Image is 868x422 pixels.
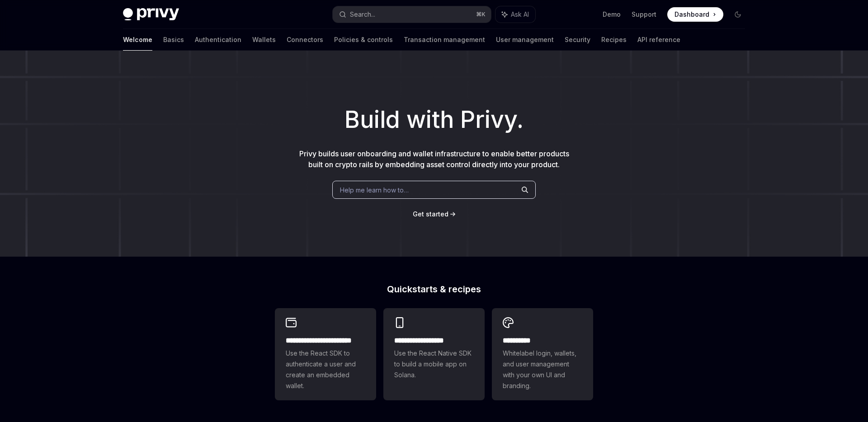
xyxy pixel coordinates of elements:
a: **** **** **** ***Use the React Native SDK to build a mobile app on Solana. [383,308,485,400]
a: Basics [163,29,184,51]
button: Ask AI [495,6,535,23]
a: **** *****Whitelabel login, wallets, and user management with your own UI and branding. [492,308,593,400]
h2: Quickstarts & recipes [275,285,593,294]
a: Connectors [287,29,323,51]
a: Recipes [601,29,627,51]
a: Wallets [252,29,276,51]
span: Use the React Native SDK to build a mobile app on Solana. [394,348,474,380]
a: Dashboard [667,7,723,22]
span: Dashboard [675,10,709,19]
span: Ask AI [511,10,529,19]
span: Use the React SDK to authenticate a user and create an embedded wallet. [286,348,365,391]
span: Privy builds user onboarding and wallet infrastructure to enable better products built on crypto ... [299,149,569,169]
a: Demo [603,10,621,19]
a: Security [565,29,590,51]
a: Authentication [195,29,241,51]
a: API reference [637,29,680,51]
button: Search...⌘K [333,6,491,23]
div: Search... [350,9,375,20]
a: Policies & controls [334,29,393,51]
a: Get started [413,210,448,219]
span: Help me learn how to… [340,185,409,195]
span: Get started [413,210,448,218]
a: User management [496,29,554,51]
button: Toggle dark mode [731,7,745,22]
a: Welcome [123,29,152,51]
img: dark logo [123,8,179,21]
span: ⌘ K [476,11,486,18]
a: Support [632,10,656,19]
h1: Build with Privy. [14,102,854,137]
a: Transaction management [404,29,485,51]
span: Whitelabel login, wallets, and user management with your own UI and branding. [503,348,582,391]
